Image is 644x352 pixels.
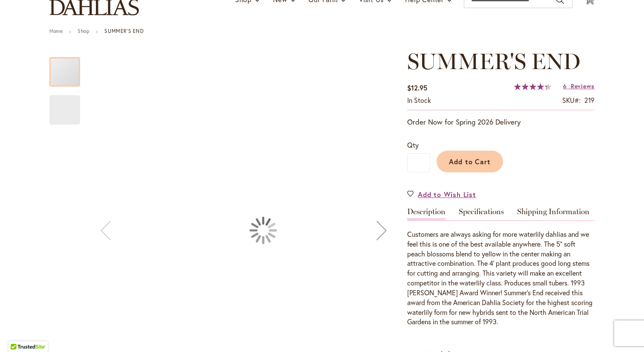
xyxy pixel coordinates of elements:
span: In stock [407,96,431,105]
a: Shipping Information [517,208,589,220]
span: Qty [407,140,419,149]
p: Order Now for Spring 2026 Delivery [407,117,595,127]
span: 6 [563,82,567,90]
span: Add to Cart [449,157,491,166]
strong: SUMMER'S END [104,28,144,34]
a: 6 Reviews [563,82,595,90]
span: Add to Wish List [418,189,476,199]
span: SUMMER'S END [407,48,581,75]
a: Description [407,208,446,220]
div: Customers are always asking for more waterlily dahlias and we feel this is one of the best availa... [407,230,595,327]
div: Availability [407,96,431,105]
a: Shop [78,28,89,34]
iframe: Launch Accessibility Center [6,322,30,346]
div: SUMMER'S END [49,49,89,87]
a: Specifications [459,208,504,220]
button: Add to Cart [437,151,503,172]
span: Reviews [571,82,595,90]
div: 87% [514,83,552,90]
a: Add to Wish List [407,189,476,199]
strong: SKU [562,96,581,105]
a: Home [49,28,63,34]
span: $12.95 [407,83,427,92]
div: 219 [584,96,595,105]
div: SUMMER'S END [49,87,80,125]
div: Detailed Product Info [407,208,595,327]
